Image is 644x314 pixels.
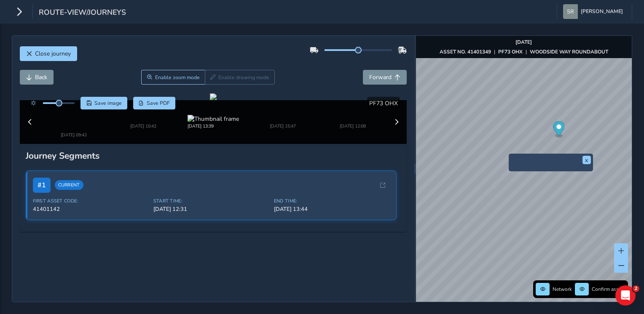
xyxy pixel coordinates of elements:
div: [DATE] 15:47 [270,114,296,120]
div: Journey Segments [26,136,401,147]
strong: PF73 OHX [498,48,523,55]
span: 41401142 [33,191,148,199]
img: Thumbnail frame [48,106,99,114]
img: Thumbnail frame [188,106,239,114]
span: Close journey [35,50,71,58]
span: End Time: [274,184,389,190]
span: # 1 [33,163,51,178]
span: 2 [633,285,639,292]
button: Back [20,70,54,85]
img: diamond-layout [563,4,578,19]
span: [DATE] 12:31 [153,191,269,199]
div: [DATE] 12:08 [327,114,378,120]
button: Preview frame [511,164,591,169]
button: Save [80,97,127,109]
span: [DATE] 13:44 [274,191,389,199]
span: Enable zoom mode [155,74,200,81]
span: Save image [94,100,122,106]
strong: [DATE] [515,39,532,45]
span: First Asset Code: [33,184,148,190]
button: PDF [133,97,176,109]
span: PF73 OHX [369,99,398,107]
button: Close journey [20,46,77,61]
span: Back [35,73,47,81]
img: Thumbnail frame [327,106,378,114]
div: [DATE] 10:42 [118,114,169,120]
span: Save PDF [147,100,170,106]
div: | | [440,48,608,55]
span: Start Time: [153,184,269,190]
div: Map marker [553,121,564,138]
span: Confirm assets [592,286,625,293]
button: [PERSON_NAME] [563,4,626,19]
div: [DATE] 13:39 [188,114,239,120]
div: [DATE] 09:42 [48,114,99,120]
strong: ASSET NO. 41401349 [440,48,491,55]
button: Forward [363,70,407,85]
span: [PERSON_NAME] [581,4,623,19]
iframe: Intercom live chat [615,285,636,306]
span: Network [553,286,572,293]
img: Thumbnail frame [118,106,169,114]
button: Zoom [141,70,205,85]
strong: WOODSIDE WAY ROUNDABOUT [530,48,608,55]
span: Forward [369,73,392,81]
span: Current [55,166,83,176]
button: x [582,156,591,164]
span: route-view/journeys [39,7,126,19]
